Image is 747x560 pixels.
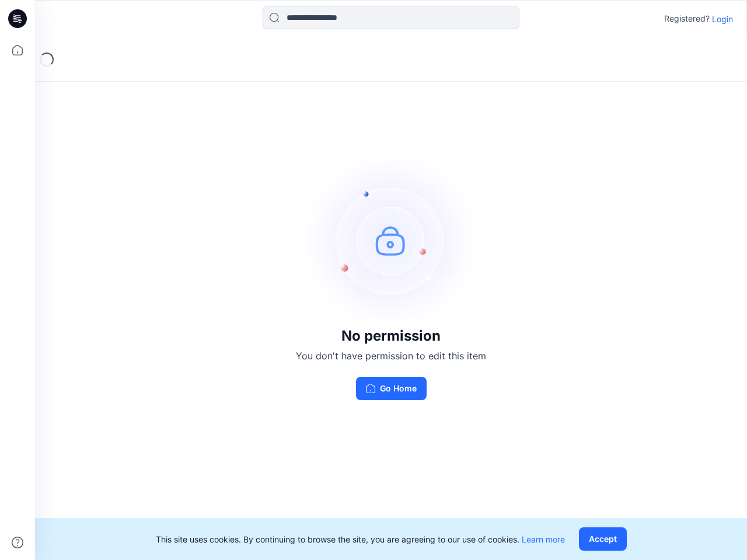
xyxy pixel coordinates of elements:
[579,527,627,551] button: Accept
[664,12,710,26] p: Registered?
[303,153,479,328] img: no-perm.svg
[522,534,565,544] a: Learn more
[712,13,733,25] p: Login
[296,349,486,363] p: You don't have permission to edit this item
[356,377,427,400] button: Go Home
[296,328,486,344] h3: No permission
[156,533,565,545] p: This site uses cookies. By continuing to browse the site, you are agreeing to our use of cookies.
